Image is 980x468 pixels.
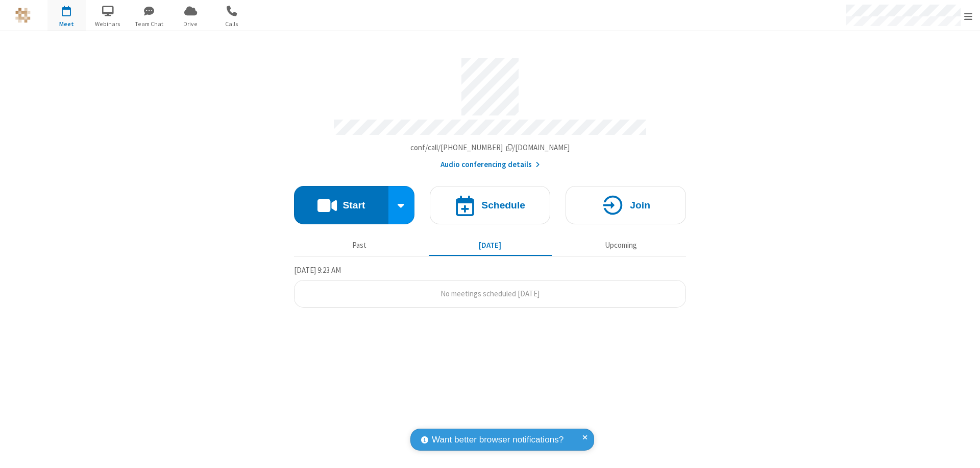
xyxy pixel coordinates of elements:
[630,200,650,210] h4: Join
[388,186,415,224] div: Start conference options
[566,186,686,224] button: Join
[294,186,388,224] button: Start
[440,159,540,171] button: Audio conferencing details
[430,186,550,224] button: Schedule
[298,236,421,255] button: Past
[440,289,540,298] span: No meetings scheduled [DATE]
[130,19,168,29] span: Team Chat
[47,19,86,29] span: Meet
[559,236,682,255] button: Upcoming
[432,433,563,447] span: Want better browser notifications?
[213,19,251,29] span: Calls
[89,19,127,29] span: Webinars
[294,264,686,308] section: Today's Meetings
[342,200,365,210] h4: Start
[294,51,686,171] section: Account details
[954,441,972,461] iframe: Chat
[294,265,341,275] span: [DATE] 9:23 AM
[429,236,552,255] button: [DATE]
[410,143,570,152] span: Copy my meeting room link
[171,19,210,29] span: Drive
[15,8,31,23] img: QA Selenium DO NOT DELETE OR CHANGE
[481,200,525,210] h4: Schedule
[410,142,570,154] button: Copy my meeting room linkCopy my meeting room link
